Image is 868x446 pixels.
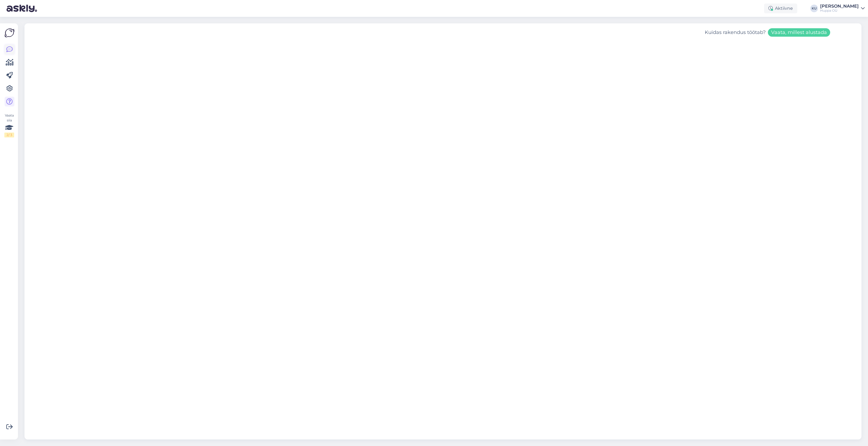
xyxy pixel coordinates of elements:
button: Vaata, millest alustada [768,28,830,37]
div: [PERSON_NAME] [820,4,859,8]
a: [PERSON_NAME]Huppa OÜ [820,4,865,13]
div: Aktiivne [764,4,797,13]
img: Askly Logo [4,28,15,38]
iframe: Askly Tutorials [24,42,861,439]
div: Kuidas rakendus töötab? [705,28,830,37]
div: Huppa OÜ [820,8,859,13]
div: 2 / 3 [4,133,14,137]
div: Vaata siia [4,113,14,137]
div: KU [810,5,818,12]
